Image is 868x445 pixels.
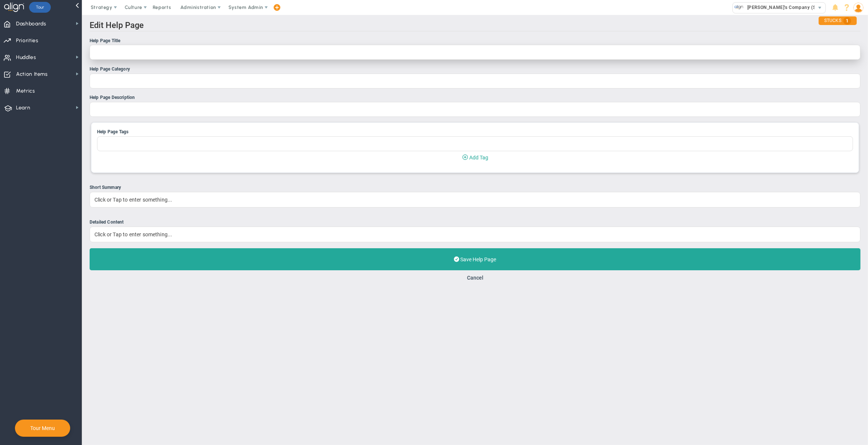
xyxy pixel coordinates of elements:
div: Help Page Category [90,66,861,73]
span: Learn [16,100,30,116]
span: [PERSON_NAME]'s Company (Sandbox) [744,3,834,12]
button: Cancel [467,275,483,281]
img: 48978.Person.photo [853,3,864,13]
span: Dashboards [16,16,46,32]
span: Huddles [16,50,36,65]
span: select [815,3,825,13]
div: Click or Tap to enter something... [90,192,861,208]
div: Detailed Content [90,219,861,226]
div: Help Page Title [90,37,861,44]
span: Action Items [16,66,48,82]
input: Help Page Description [90,102,861,117]
div: Help Page Tags [97,128,853,136]
div: Click or Tap to enter something... [90,227,861,242]
span: Administration [180,4,216,10]
span: System Admin [228,4,263,10]
span: Priorities [16,33,38,49]
span: Culture [125,4,142,10]
span: 1 [843,17,851,25]
div: Short Summary [90,184,861,191]
span: Strategy [91,4,112,10]
button: Add Tag [97,151,853,163]
div: Help Page Description [90,94,861,101]
span: Metrics [16,83,35,99]
h2: Edit Help Page [90,21,861,31]
span: Save Help Page [460,256,496,262]
input: Help Page Tags [97,136,853,151]
img: 33318.Company.photo [734,3,744,12]
div: STUCKS [819,16,857,25]
input: Help Page Category [90,74,861,88]
button: Tour Menu [28,425,57,432]
input: Help Page Title [90,45,861,60]
span: Add Tag [469,155,488,161]
button: Save Help Page [90,248,861,270]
